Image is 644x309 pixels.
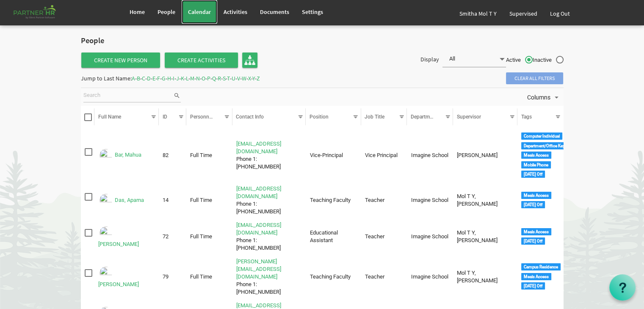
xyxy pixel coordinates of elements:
[98,225,113,240] img: Emp-d106ab57-77a4-460e-8e39-c3c217cc8641.png
[98,148,113,163] img: Emp-c187bc14-d8fd-4524-baee-553e9cfda99b.png
[83,89,173,102] input: Search
[115,197,144,203] a: Das, Aparna
[453,130,517,181] td: Nayak, Labanya Rekha column header Supervisor
[81,72,260,85] div: Jump to Last Name: - - - - - - - - - - - - - - - - - - - - - - - - -
[503,2,544,25] a: Supervised
[173,91,181,100] span: search
[186,130,232,181] td: Full Time column header Personnel Type
[186,183,232,217] td: Full Time column header Personnel Type
[248,74,251,82] span: X
[224,8,247,16] span: Activities
[158,8,175,16] span: People
[521,142,569,149] div: Department/Office Keys
[521,263,561,270] div: Campus Residence
[98,241,139,247] a: [PERSON_NAME]
[306,256,361,298] td: Teaching Faculty column header Position
[232,130,306,181] td: viceprincipal@imagineschools.in Phone 1: +918455884273 is template cell column header Contact Info
[361,256,407,298] td: Teacher column header Job Title
[242,74,246,82] span: W
[81,36,151,45] h2: People
[521,237,545,245] div: [DATE] Off
[521,171,545,178] div: [DATE] Off
[98,281,139,287] a: [PERSON_NAME]
[361,130,407,181] td: Vice Principal column header Job Title
[81,52,160,68] a: Create New Person
[190,74,194,82] span: M
[453,183,517,217] td: Mol T Y, Smitha column header Supervisor
[130,8,145,16] span: Home
[176,74,179,82] span: J
[521,282,545,290] div: [DATE] Off
[411,114,439,120] span: Departments
[302,8,323,16] span: Settings
[232,256,306,298] td: shobha@imagineschools.inPhone 1: +919102065904 is template cell column header Contact Info
[252,74,255,82] span: Y
[361,183,407,217] td: Teacher column header Job Title
[98,114,121,120] span: Full Name
[186,74,188,82] span: L
[142,74,145,82] span: C
[81,130,95,181] td: checkbox
[526,92,562,103] button: Columns
[420,55,439,63] span: Display
[517,130,564,181] td: <div class="tag label label-default">Computer Individual</div> <div class="tag label label-defaul...
[196,74,200,82] span: N
[162,74,166,82] span: G
[159,183,186,217] td: 14 column header ID
[236,141,281,154] a: [EMAIL_ADDRESS][DOMAIN_NAME]
[147,74,151,82] span: D
[521,161,551,168] div: Mobile Phone
[186,220,232,254] td: Full Time column header Personnel Type
[306,183,361,217] td: Teaching Faculty column header Position
[159,220,186,254] td: 72 column header ID
[218,74,221,82] span: R
[533,56,564,64] span: Inactive
[453,2,503,25] a: Smitha Mol T Y
[517,256,564,298] td: <div class="tag label label-default">Campus Residence</div> <div class="tag label label-default">...
[94,256,159,298] td: Ekka, Shobha Rani is template cell column header Full Name
[407,256,453,298] td: Imagine School column header Departments
[159,130,186,181] td: 82 column header ID
[81,220,95,254] td: checkbox
[453,256,517,298] td: Mol T Y, Smitha column header Supervisor
[544,2,576,25] a: Log Out
[526,88,562,106] div: Columns
[232,220,306,254] td: lisadas@imagineschools.inPhone 1: +919692981119 is template cell column header Contact Info
[517,220,564,254] td: <div class="tag label label-default">Meals Access</div> <div class="tag label label-default">Sund...
[232,74,235,82] span: U
[227,74,230,82] span: T
[137,74,140,82] span: B
[517,183,564,217] td: <div class="tag label label-default">Meals Access</div> <div class="tag label label-default">Sund...
[98,265,113,281] img: Emp-2633ee26-115b-439e-a7b8-ddb0d1dd37df.png
[82,88,182,106] div: Search
[456,114,481,120] span: Supervisor
[94,183,159,217] td: Das, Aparna is template cell column header Full Name
[521,152,551,159] div: Meals Access
[237,74,240,82] span: V
[236,114,264,120] span: Contact Info
[257,74,260,82] span: Z
[165,52,238,68] span: Create Activities
[159,256,186,298] td: 79 column header ID
[188,8,211,16] span: Calendar
[407,130,453,181] td: Imagine School column header Departments
[212,74,216,82] span: Q
[260,8,289,16] span: Documents
[81,183,95,217] td: checkbox
[521,114,531,120] span: Tags
[94,220,159,254] td: Das, Lisa is template cell column header Full Name
[242,52,257,68] a: Organisation Chart
[81,256,95,298] td: checkbox
[365,114,384,120] span: Job Title
[181,74,184,82] span: K
[157,74,160,82] span: F
[509,10,537,17] span: Supervised
[236,185,281,199] a: [EMAIL_ADDRESS][DOMAIN_NAME]
[236,258,281,280] a: [PERSON_NAME][EMAIL_ADDRESS][DOMAIN_NAME]
[207,74,210,82] span: P
[521,192,551,199] div: Meals Access
[202,74,205,82] span: O
[163,114,167,120] span: ID
[223,74,226,82] span: S
[521,228,551,235] div: Meals Access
